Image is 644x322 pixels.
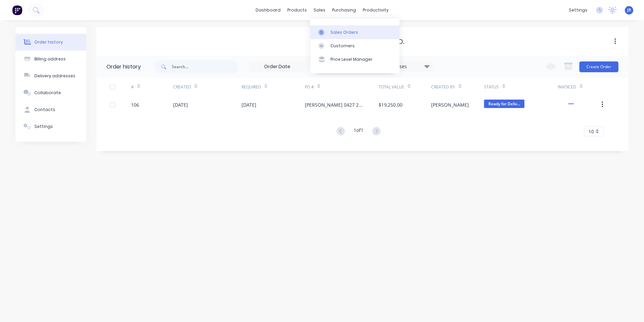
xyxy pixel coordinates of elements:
[379,84,404,90] div: Total Value
[12,5,22,15] img: Factory
[379,78,431,96] div: Total Value
[34,73,75,79] div: Delivery addresses
[305,78,379,96] div: PO #
[34,56,66,62] div: Billing address
[249,62,305,72] input: Order Date
[377,63,433,70] div: 14 Statuses
[484,78,558,96] div: Status
[34,107,55,113] div: Contacts
[354,127,363,136] div: 1 of 1
[431,101,469,108] div: [PERSON_NAME]
[579,61,618,72] button: Create Order
[15,84,86,101] button: Collaborate
[15,118,86,135] button: Settings
[173,84,191,90] div: Created
[330,43,355,49] div: Customers
[34,90,61,96] div: Collaborate
[15,101,86,118] button: Contacts
[241,84,261,90] div: Required
[34,39,63,45] div: Order history
[379,101,402,108] div: $19,250.00
[359,5,392,15] div: productivity
[305,101,365,108] div: [PERSON_NAME] 0427 255 144
[310,39,399,53] a: Customers
[558,78,600,96] div: Invoiced
[106,63,141,71] div: Order history
[131,101,139,108] div: 106
[173,101,188,108] div: [DATE]
[310,53,399,66] a: Price Level Manager
[484,84,499,90] div: Status
[241,78,305,96] div: Required
[329,5,359,15] div: purchasing
[431,78,484,96] div: Created By
[172,60,238,74] input: Search...
[252,5,284,15] a: dashboard
[284,5,310,15] div: products
[15,34,86,51] button: Order history
[566,5,591,15] div: settings
[588,128,594,135] span: 10
[131,84,134,90] div: #
[241,101,256,108] div: [DATE]
[484,100,524,108] span: Ready for Deliv...
[627,7,631,13] span: JR
[15,51,86,68] button: Billing address
[310,5,329,15] div: sales
[310,25,399,39] a: Sales Orders
[558,84,576,90] div: Invoiced
[173,78,241,96] div: Created
[15,68,86,84] button: Delivery addresses
[305,84,314,90] div: PO #
[431,84,455,90] div: Created By
[131,78,173,96] div: #
[330,29,358,35] div: Sales Orders
[330,56,373,62] div: Price Level Manager
[34,124,53,130] div: Settings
